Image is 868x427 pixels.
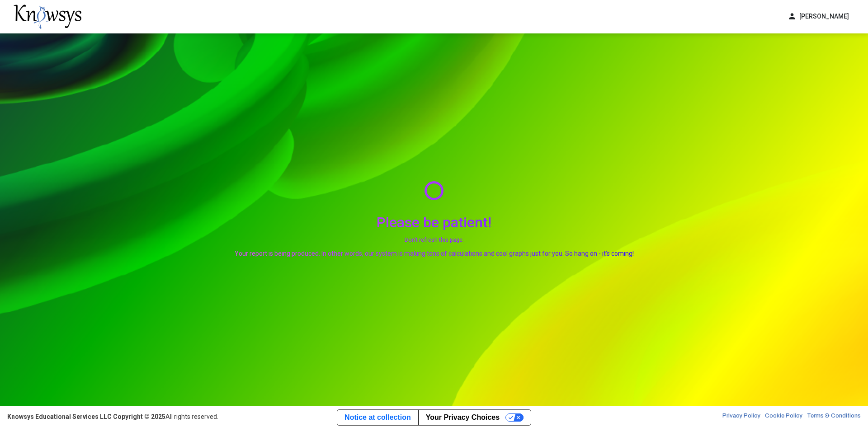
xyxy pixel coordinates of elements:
[418,410,531,425] button: Your Privacy Choices
[14,5,81,29] img: knowsys-logo.png
[788,12,797,21] span: person
[7,413,165,420] strong: Knowsys Educational Services LLC Copyright © 2025
[7,412,218,421] div: All rights reserved.
[722,412,760,421] a: Privacy Policy
[782,9,854,24] button: person[PERSON_NAME]
[235,249,634,258] p: Your report is being produced. In other words, our system is making tons of calculations and cool...
[235,235,634,244] small: Don't refresh this page.
[807,412,861,421] a: Terms & Conditions
[337,410,418,425] a: Notice at collection
[765,412,802,421] a: Cookie Policy
[235,214,634,231] h2: Please be patient!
